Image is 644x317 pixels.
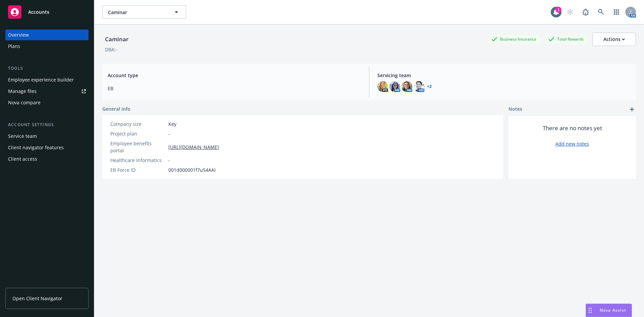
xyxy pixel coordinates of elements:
[8,41,20,52] div: Plans
[594,5,608,19] a: Search
[586,304,594,317] div: Drag to move
[5,41,89,52] a: Plans
[427,85,432,89] a: +2
[592,33,636,46] button: Actions
[110,120,166,127] div: Company size
[168,144,219,151] a: [URL][DOMAIN_NAME]
[8,154,37,164] div: Client access
[603,33,625,46] div: Actions
[102,105,130,112] span: General info
[600,307,626,313] span: Nova Assist
[8,131,37,142] div: Service team
[377,81,388,92] img: photo
[555,140,589,147] a: Add new notes
[414,81,424,92] img: photo
[545,35,587,43] div: Total Rewards
[628,105,636,113] a: add
[8,30,29,40] div: Overview
[28,9,49,15] span: Accounts
[5,97,89,108] a: Nova compare
[5,121,89,128] div: Account settings
[377,72,631,79] span: Servicing team
[508,105,522,113] span: Notes
[110,157,166,164] div: Healthcare Informatics
[555,7,561,13] div: 1
[5,65,89,72] div: Tools
[401,81,412,92] img: photo
[610,5,623,19] a: Switch app
[579,5,592,19] a: Report a Bug
[12,295,62,302] span: Open Client Navigator
[108,9,166,16] span: Caminar
[5,3,89,21] a: Accounts
[8,74,74,85] div: Employee experience builder
[586,304,632,317] button: Nova Assist
[168,166,216,173] span: 001d000001f7uS4AAI
[168,130,170,137] span: -
[389,81,400,92] img: photo
[8,97,41,108] div: Nova compare
[110,140,166,154] div: Employee benefits portal
[105,46,117,53] div: DBA: -
[108,72,361,79] span: Account type
[5,154,89,164] a: Client access
[110,166,166,173] div: EB Force ID
[102,5,186,19] button: Caminar
[102,35,131,44] div: Caminar
[5,131,89,142] a: Service team
[5,74,89,85] a: Employee experience builder
[563,5,577,19] a: Start snowing
[8,142,64,153] div: Client navigator features
[168,120,176,127] span: Key
[488,35,540,43] div: Business Insurance
[110,130,166,137] div: Project plan
[5,30,89,40] a: Overview
[108,85,361,92] span: EB
[8,86,37,97] div: Manage files
[5,142,89,153] a: Client navigator features
[5,86,89,97] a: Manage files
[543,124,602,132] span: There are no notes yet
[168,157,170,164] span: -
